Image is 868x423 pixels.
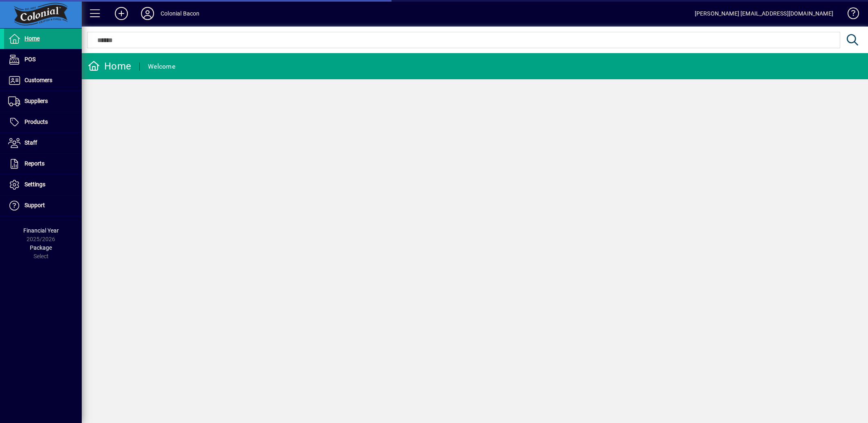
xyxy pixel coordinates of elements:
[25,160,45,167] span: Reports
[161,7,199,20] div: Colonial Bacon
[25,56,36,63] span: POS
[4,133,82,153] a: Staff
[88,60,131,73] div: Home
[4,112,82,132] a: Products
[4,154,82,174] a: Reports
[25,181,45,188] span: Settings
[4,195,82,216] a: Support
[695,7,833,20] div: [PERSON_NAME] [EMAIL_ADDRESS][DOMAIN_NAME]
[148,60,175,73] div: Welcome
[30,244,52,251] span: Package
[4,91,82,112] a: Suppliers
[4,175,82,195] a: Settings
[25,119,48,125] span: Products
[108,6,134,21] button: Add
[25,139,37,146] span: Staff
[25,202,45,208] span: Support
[25,98,48,104] span: Suppliers
[841,2,858,28] a: Knowledge Base
[23,227,59,234] span: Financial Year
[134,6,161,21] button: Profile
[4,49,82,70] a: POS
[4,70,82,91] a: Customers
[25,35,40,42] span: Home
[25,77,52,83] span: Customers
